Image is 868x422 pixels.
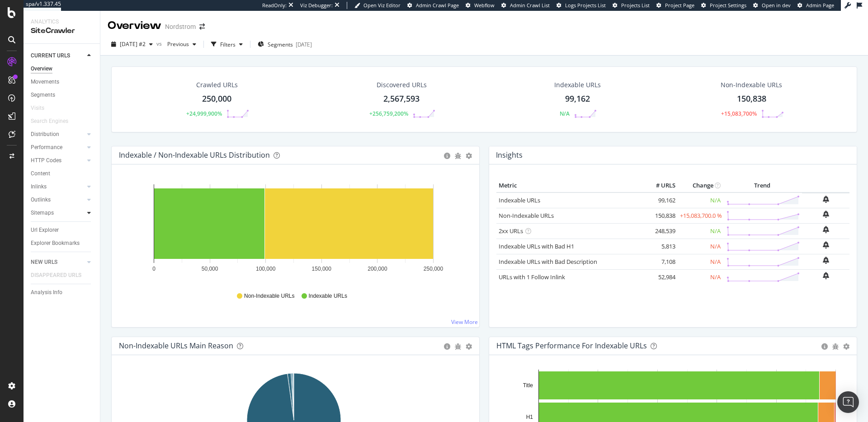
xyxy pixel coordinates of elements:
[455,153,461,159] div: bug
[152,266,156,272] text: 0
[377,80,427,89] div: Discovered URLs
[156,40,164,47] span: vs
[31,51,70,61] div: CURRENT URLS
[31,156,61,165] div: HTTP Codes
[108,18,161,33] div: Overview
[31,130,85,139] a: Distribution
[466,343,472,350] div: gear
[31,271,90,280] a: DISAPPEARED URLS
[642,223,678,239] td: 248,539
[642,179,678,192] th: # URLS
[31,143,85,152] a: Performance
[451,318,478,326] a: View More
[496,179,642,192] th: Metric
[363,2,401,9] span: Open Viz Editor
[120,40,146,48] span: 2025 Sep. 25th #2
[557,2,606,9] a: Logs Projects List
[510,2,550,9] span: Admin Crawl List
[383,93,420,105] div: 2,567,593
[678,192,723,208] td: N/A
[31,208,54,218] div: Sitemaps
[31,182,85,192] a: Inlinks
[119,150,270,159] div: Indexable / Non-Indexable URLs Distribution
[642,269,678,285] td: 52,984
[823,226,829,233] div: bell-plus
[31,117,77,126] a: Search Engines
[31,239,80,248] div: Explorer Bookmarks
[165,22,196,31] div: Nordstrom
[31,225,59,235] div: Url Explorer
[455,343,461,350] div: bug
[31,288,62,297] div: Analysis Info
[499,273,565,281] a: URLs with 1 Follow Inlink
[31,77,59,87] div: Movements
[119,179,469,284] svg: A chart.
[31,103,44,113] div: Visits
[31,239,94,248] a: Explorer Bookmarks
[199,23,205,30] div: arrow-right-arrow-left
[642,208,678,223] td: 150,838
[31,64,94,74] a: Overview
[678,179,723,192] th: Change
[164,40,189,48] span: Previous
[466,153,472,159] div: gear
[797,2,834,9] a: Admin Page
[444,343,450,350] div: circle-info
[499,211,554,220] a: Non-Indexable URLs
[202,266,218,272] text: 50,000
[31,103,53,113] a: Visits
[823,196,829,203] div: bell-plus
[164,37,200,52] button: Previous
[31,182,47,192] div: Inlinks
[31,117,68,126] div: Search Engines
[108,37,156,52] button: [DATE] #2
[737,93,766,105] div: 150,838
[354,2,401,9] a: Open Viz Editor
[499,227,523,235] a: 2xx URLs
[678,208,723,223] td: +15,083,700.0 %
[565,2,606,9] span: Logs Projects List
[416,2,459,9] span: Admin Crawl Page
[496,341,647,350] div: HTML Tags Performance for Indexable URLs
[642,192,678,208] td: 99,162
[499,242,574,250] a: Indexable URLs with Bad H1
[444,153,450,159] div: circle-info
[613,2,650,9] a: Projects List
[832,343,839,350] div: bug
[119,341,233,350] div: Non-Indexable URLs Main Reason
[678,254,723,269] td: N/A
[268,41,293,48] span: Segments
[621,2,650,9] span: Projects List
[762,2,791,9] span: Open in dev
[31,77,94,87] a: Movements
[665,2,694,9] span: Project Page
[823,272,829,279] div: bell-plus
[31,143,62,152] div: Performance
[256,266,276,272] text: 100,000
[560,110,570,117] div: N/A
[220,41,236,48] div: Filters
[424,266,443,272] text: 250,000
[678,223,723,239] td: N/A
[821,343,828,350] div: circle-info
[31,288,94,297] a: Analysis Info
[523,382,533,389] text: Title
[407,2,459,9] a: Admin Crawl Page
[31,90,55,100] div: Segments
[262,2,287,9] div: ReadOnly:
[678,239,723,254] td: N/A
[642,254,678,269] td: 7,108
[31,90,94,100] a: Segments
[823,241,829,249] div: bell-plus
[526,414,533,420] text: H1
[31,169,50,178] div: Content
[31,195,85,205] a: Outlinks
[31,258,57,267] div: NEW URLS
[721,110,757,117] div: +15,083,700%
[496,149,523,161] h4: Insights
[31,18,93,26] div: Analytics
[837,391,859,413] div: Open Intercom Messenger
[31,208,85,218] a: Sitemaps
[31,258,85,267] a: NEW URLS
